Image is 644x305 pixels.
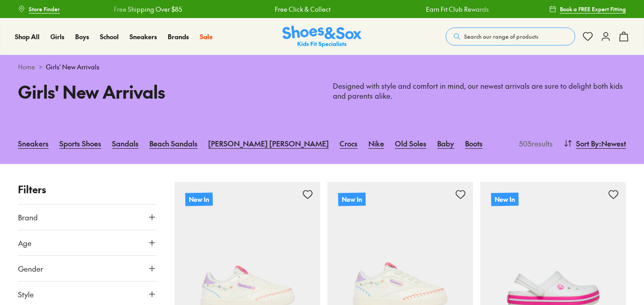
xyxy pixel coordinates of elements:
button: Age [18,230,157,255]
a: Nike [368,133,384,153]
a: Sneakers [18,133,49,153]
p: 505 results [515,138,553,149]
a: Boots [465,133,483,153]
button: Gender [18,256,157,281]
a: Sneakers [130,32,157,41]
a: Brands [168,32,189,41]
a: Free Shipping Over $85 [113,5,182,14]
span: : Newest [599,138,626,149]
a: Sale [200,32,213,41]
button: Sort By:Newest [563,133,626,153]
span: Store Finder [29,5,60,13]
a: Shoes & Sox [282,26,362,48]
a: Sports Shoes [59,133,101,153]
span: Sort By [576,138,599,149]
a: Earn Fit Club Rewards [425,5,488,14]
p: New In [338,192,366,206]
a: Boys [75,32,89,41]
a: Shop All [15,32,40,41]
p: New In [491,192,519,206]
a: Book a FREE Expert Fitting [549,1,626,17]
span: Girls' New Arrivals [46,62,99,72]
a: Old Soles [395,133,426,153]
a: Home [18,62,35,72]
a: Free Click & Collect [274,5,330,14]
span: Gender [18,263,43,274]
span: Brand [18,212,38,223]
button: Search our range of products [446,27,575,46]
a: School [100,32,119,41]
h1: Girls' New Arrivals [18,79,311,105]
p: Designed with style and comfort in mind, our newest arrivals are sure to delight both kids and pa... [333,81,626,101]
a: Baby [437,133,454,153]
span: Book a FREE Expert Fitting [560,5,626,13]
a: Sandals [112,133,139,153]
span: Style [18,289,34,300]
p: New In [185,192,213,206]
a: Beach Sandals [149,133,197,153]
button: Brand [18,205,157,230]
a: [PERSON_NAME] [PERSON_NAME] [208,133,329,153]
span: Age [18,237,31,248]
a: Store Finder [18,1,60,17]
a: Girls [50,32,64,41]
img: SNS_Logo_Responsive.svg [282,26,362,48]
span: Search our range of products [464,32,538,41]
a: Crocs [340,133,358,153]
div: > [18,62,626,72]
p: Filters [18,182,157,197]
